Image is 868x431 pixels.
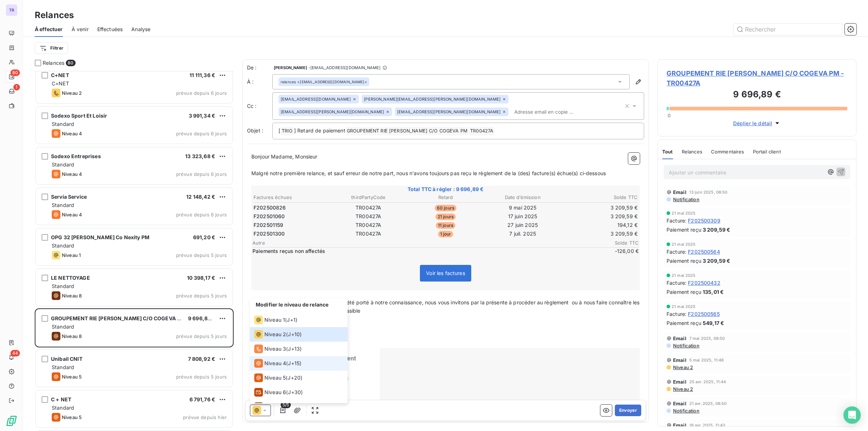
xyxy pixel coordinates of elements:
[43,59,64,67] span: Relances
[672,242,696,246] span: 21 mai 2025
[251,299,641,314] span: Aucun motif justifiant ce retard n’ayant été porté à notre connaissance, nous vous invitons par l...
[51,356,82,362] span: Unibail CNIT
[35,42,68,54] button: Filtrer
[264,316,285,324] span: Niveau 1
[673,379,686,385] span: Email
[673,357,686,363] span: Email
[176,212,227,217] span: prévue depuis 6 jours
[667,88,847,102] h3: 9 696,89 €
[62,171,82,177] span: Niveau 4
[689,336,725,341] span: 7 mai 2025, 08:50
[51,194,87,200] span: Servia Service
[278,127,280,134] span: [
[753,149,781,155] span: Portail client
[62,131,82,136] span: Niveau 4
[397,110,501,114] span: [EMAIL_ADDRESS][PERSON_NAME][DOMAIN_NAME]
[562,204,638,212] td: 3 209,59 €
[672,364,693,370] span: Niveau 2
[330,204,407,212] td: TR00427A
[247,78,272,85] label: À :
[281,97,351,101] span: [EMAIL_ADDRESS][DOMAIN_NAME]
[407,194,484,201] th: Retard
[689,401,727,406] span: 21 avr. 2025, 08:50
[426,270,465,276] span: Voir les factures
[438,231,454,237] span: 1 jour
[254,316,297,324] div: (
[187,275,215,281] span: 10 398,17 €
[703,288,724,296] span: 135,01 €
[667,257,701,265] span: Paiement reçu
[52,161,74,168] span: Standard
[667,226,701,233] span: Paiement reçu
[688,279,720,287] span: F202500432
[254,221,284,229] span: F202501159
[176,293,227,299] span: prévue depuis 5 jours
[35,26,63,33] span: À effectuer
[346,127,468,135] span: GROUPEMENT RIE [PERSON_NAME] C/O COGEVA PM
[294,127,345,134] span: ] Retard de paiement
[673,422,686,428] span: Email
[689,190,728,194] span: 13 juin 2025, 08:50
[435,205,456,211] span: 60 jours
[264,331,286,338] span: Niveau 2
[667,248,686,255] span: Facture :
[595,240,639,246] span: Solde TTC
[176,171,227,177] span: prévue depuis 6 jours
[281,402,291,408] span: 5/5
[185,153,215,159] span: 13 323,68 €
[264,345,286,352] span: Niveau 3
[254,388,303,397] div: (
[662,149,673,155] span: Tout
[254,230,285,237] span: F202501300
[485,212,561,220] td: 17 juin 2025
[62,90,82,96] span: Niveau 2
[562,212,638,220] td: 3 209,59 €
[264,360,286,367] span: Niveau 4
[52,202,74,208] span: Standard
[52,242,74,249] span: Standard
[66,60,75,66] span: 80
[843,406,861,424] div: Open Intercom Messenger
[364,97,501,101] span: [PERSON_NAME][EMAIL_ADDRESS][PERSON_NAME][DOMAIN_NAME]
[52,283,74,289] span: Standard
[281,110,384,114] span: [EMAIL_ADDRESS][PERSON_NAME][DOMAIN_NAME]
[13,84,20,90] span: 1
[688,310,720,318] span: F202500565
[247,102,272,110] label: Cc :
[673,401,686,406] span: Email
[330,212,407,220] td: TR00427A
[485,221,561,229] td: 27 juin 2025
[435,214,456,220] span: 21 jours
[6,415,17,427] img: Logo LeanPay
[52,324,74,330] span: Standard
[176,333,227,339] span: prévue depuis 5 jours
[287,316,297,324] span: J+1 )
[309,66,380,70] span: - [EMAIL_ADDRESS][DOMAIN_NAME]
[667,319,701,327] span: Paiement reçu
[703,257,731,265] span: 3 209,59 €
[672,197,699,202] span: Notification
[176,374,227,380] span: prévue depuis 5 jours
[72,26,89,33] span: À venir
[247,127,263,134] span: Objet :
[51,275,90,281] span: LE NETTOYAGE
[52,364,74,370] span: Standard
[288,331,302,338] span: J+10 )
[51,153,101,159] span: Sodexo Entreprises
[189,113,216,119] span: 3 991,34 €
[176,90,227,96] span: prévue depuis 6 jours
[668,113,671,118] span: 0
[672,304,696,309] span: 21 mai 2025
[264,389,286,396] span: Niveau 6
[562,194,638,201] th: Solde TTC
[667,68,847,88] span: GROUPEMENT RIE [PERSON_NAME] C/O COGEVA PM - TR00427A
[254,345,302,353] div: (
[62,414,82,420] span: Niveau 5
[6,85,17,97] a: 1
[97,26,123,33] span: Effectuées
[281,127,294,135] span: TRIO
[183,414,227,420] span: prévue depuis hier
[131,26,150,33] span: Analyse
[689,423,726,427] span: 18 avr. 2025, 11:43
[615,405,641,416] button: Envoyer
